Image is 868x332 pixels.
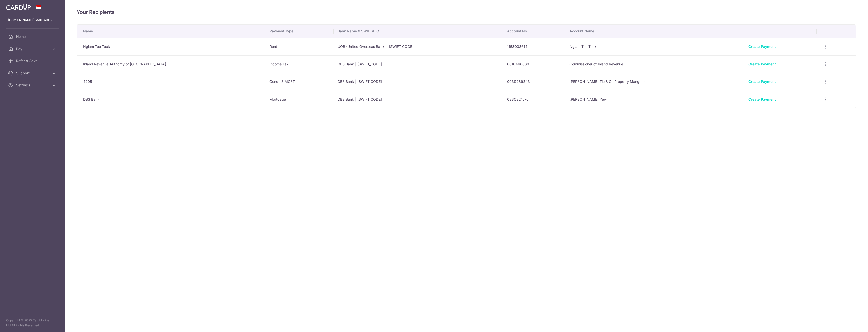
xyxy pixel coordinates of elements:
[565,91,744,108] td: [PERSON_NAME] Yew
[503,38,565,55] td: 1153038614
[565,25,744,38] th: Account Name
[503,73,565,91] td: 0039289243
[265,38,333,55] td: Rent
[565,73,744,91] td: [PERSON_NAME] Tie & Co Property Mangement
[334,38,503,55] td: UOB (United Overseas Bank) | [SWIFT_CODE]
[16,83,49,88] span: Settings
[265,91,333,108] td: Mortgage
[265,73,333,91] td: Condo & MCST
[748,79,776,84] a: Create Payment
[748,97,776,101] a: Create Payment
[8,18,57,23] p: [DOMAIN_NAME][EMAIL_ADDRESS][DOMAIN_NAME]
[748,44,776,49] a: Create Payment
[6,4,31,10] img: CardUp
[334,91,503,108] td: DBS Bank | [SWIFT_CODE]
[265,55,333,73] td: Income Tax
[565,38,744,55] td: Ngiam Tee Tock
[565,55,744,73] td: Commissioner of Inland Revenue
[334,55,503,73] td: DBS Bank | [SWIFT_CODE]
[16,34,49,39] span: Home
[334,73,503,91] td: DBS Bank | [SWIFT_CODE]
[77,55,265,73] td: Inland Revenue Authority of [GEOGRAPHIC_DATA]
[77,73,265,91] td: 4205
[503,91,565,108] td: 0330321570
[265,25,333,38] th: Payment Type
[77,91,265,108] td: DBS Bank
[334,25,503,38] th: Bank Name & SWIFT/BIC
[16,58,49,63] span: Refer & Save
[16,46,49,51] span: Pay
[77,8,856,16] h4: Your Recipients
[503,25,565,38] th: Account No.
[748,62,776,66] a: Create Payment
[77,25,265,38] th: Name
[503,55,565,73] td: 0010468669
[77,38,265,55] td: Ngiam Tee Tock
[16,71,49,76] span: Support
